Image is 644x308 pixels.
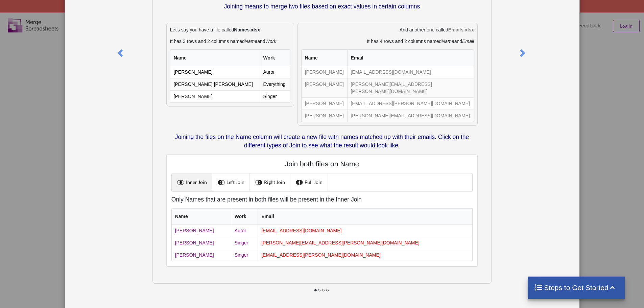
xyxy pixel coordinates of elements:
td: [PERSON_NAME] [170,66,260,78]
th: Name [170,50,260,66]
td: Singer [231,237,258,249]
a: Full Join [290,173,328,191]
p: It has 4 rows and 2 columns named and [301,38,474,45]
td: [PERSON_NAME] [302,78,347,97]
b: Names.xlsx [234,27,260,32]
h4: Steps to Get Started [534,283,618,292]
td: [PERSON_NAME] [302,110,347,122]
a: Right Join [250,173,290,191]
td: [PERSON_NAME][EMAIL_ADDRESS][DOMAIN_NAME] [347,110,474,122]
i: Email [462,39,474,44]
td: [EMAIL_ADDRESS][PERSON_NAME][DOMAIN_NAME] [258,249,472,261]
h4: Join both files on Name [171,160,473,168]
a: Inner Join [172,173,212,191]
td: [EMAIL_ADDRESS][PERSON_NAME][DOMAIN_NAME] [347,97,474,110]
td: [PERSON_NAME] [170,90,260,102]
th: Email [258,208,472,225]
i: Name [442,39,454,44]
th: Name [302,50,347,66]
p: It has 3 rows and 2 columns named and [170,38,290,45]
td: [PERSON_NAME] [302,66,347,78]
p: Let's say you have a file called [170,26,290,33]
i: Name [245,39,257,44]
p: Joining means to merge two files based on exact values in certain columns [170,2,474,11]
td: [PERSON_NAME] [172,249,231,261]
td: [PERSON_NAME] [172,237,231,249]
td: Auror [260,66,290,78]
td: Singer [231,249,258,261]
b: Emails.xlsx [448,27,474,32]
td: Everything [260,78,290,90]
td: [PERSON_NAME] [PERSON_NAME] [170,78,260,90]
th: Work [260,50,290,66]
p: And another one called [301,26,474,33]
i: Work [265,39,277,44]
a: Left Join [212,173,250,191]
td: [PERSON_NAME][EMAIL_ADDRESS][PERSON_NAME][DOMAIN_NAME] [258,237,472,249]
td: [EMAIL_ADDRESS][DOMAIN_NAME] [258,225,472,237]
td: Singer [260,90,290,102]
p: Joining the files on the Name column will create a new file with names matched up with their emai... [166,133,478,150]
td: Auror [231,225,258,237]
h5: Only Names that are present in both files will be present in the Inner Join [171,196,473,203]
td: [PERSON_NAME] [302,97,347,110]
td: [EMAIL_ADDRESS][DOMAIN_NAME] [347,66,474,78]
td: [PERSON_NAME][EMAIL_ADDRESS][PERSON_NAME][DOMAIN_NAME] [347,78,474,97]
th: Email [347,50,474,66]
th: Name [172,208,231,225]
th: Work [231,208,258,225]
td: [PERSON_NAME] [172,225,231,237]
